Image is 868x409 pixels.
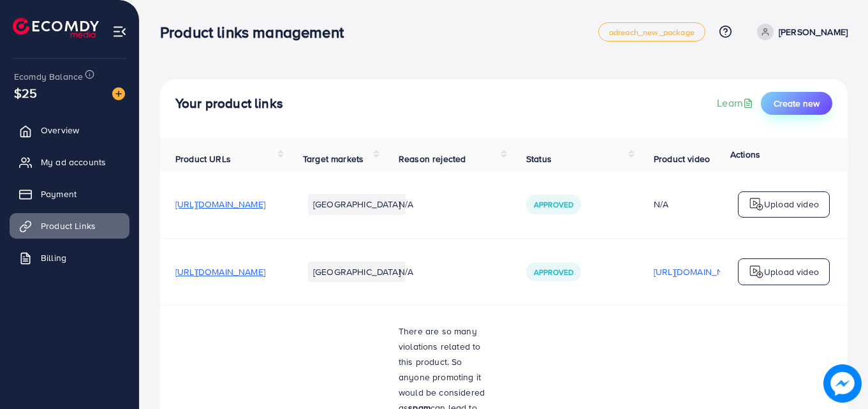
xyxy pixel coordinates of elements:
[534,199,573,210] span: Approved
[175,265,265,278] span: [URL][DOMAIN_NAME]
[14,84,37,102] span: $25
[41,219,96,232] span: Product Links
[598,22,705,41] a: adreach_new_package
[399,198,413,211] span: N/A
[160,23,354,41] h3: Product links management
[749,264,764,279] img: logo
[534,267,573,278] span: Approved
[749,197,764,212] img: logo
[303,152,364,165] span: Target markets
[14,70,83,83] span: Ecomdy Balance
[764,264,819,279] p: Upload video
[774,97,820,110] span: Create new
[609,28,695,36] span: adreach_new_package
[654,198,744,211] div: N/A
[779,24,848,40] p: [PERSON_NAME]
[41,156,106,168] span: My ad accounts
[730,148,760,161] span: Actions
[761,92,832,115] button: Create new
[526,152,552,165] span: Status
[10,213,129,239] a: Product Links
[175,152,231,165] span: Product URLs
[308,262,406,282] li: [GEOGRAPHIC_DATA]
[752,24,848,40] a: [PERSON_NAME]
[764,197,819,212] p: Upload video
[399,265,413,278] span: N/A
[654,264,744,279] p: [URL][DOMAIN_NAME]
[112,87,125,100] img: image
[175,96,283,112] h4: Your product links
[823,364,862,403] img: image
[308,194,406,214] li: [GEOGRAPHIC_DATA]
[175,198,265,211] span: [URL][DOMAIN_NAME]
[112,24,127,39] img: menu
[41,124,79,137] span: Overview
[10,245,129,271] a: Billing
[41,188,77,200] span: Payment
[654,152,710,165] span: Product video
[717,96,756,110] a: Learn
[10,117,129,143] a: Overview
[10,181,129,207] a: Payment
[399,152,466,165] span: Reason rejected
[13,18,99,38] img: logo
[10,149,129,175] a: My ad accounts
[41,251,66,264] span: Billing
